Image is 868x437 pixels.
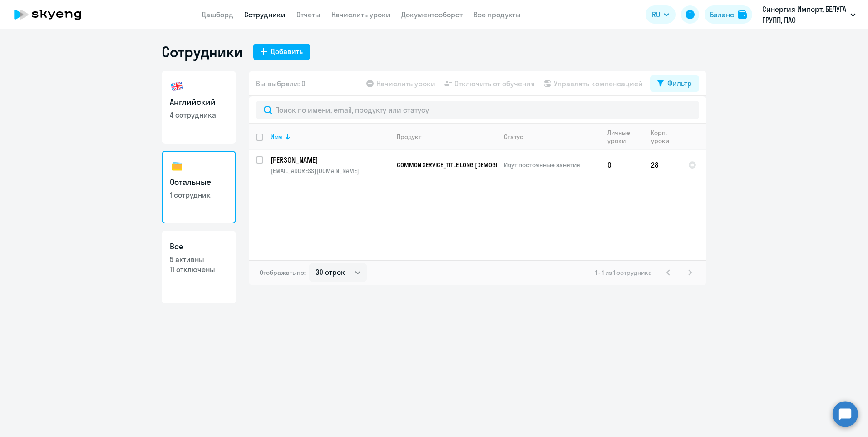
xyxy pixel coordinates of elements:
[244,10,286,19] a: Сотрудники
[271,167,389,175] p: [EMAIL_ADDRESS][DOMAIN_NAME]
[738,10,747,19] img: balance
[170,241,228,253] h3: Все
[170,254,228,264] p: 5 активны
[170,110,228,120] p: 4 сотрудника
[667,78,692,89] div: Фильтр
[256,78,306,89] span: Вы выбрали: 0
[600,150,644,180] td: 0
[256,101,699,119] input: Поиск по имени, email, продукту или статусу
[762,4,847,25] p: Синергия Импорт, БЕЛУГА ГРУПП, ПАО
[705,5,752,24] button: Балансbalance
[271,155,389,175] a: [PERSON_NAME][EMAIL_ADDRESS][DOMAIN_NAME]
[162,43,242,61] h1: Сотрудники
[170,176,228,188] h3: Остальные
[651,129,672,145] div: Корп. уроки
[473,10,521,19] a: Все продукты
[170,190,228,200] p: 1 сотрудник
[504,133,523,141] div: Статус
[253,44,310,60] button: Добавить
[652,9,660,20] span: RU
[170,79,184,94] img: english
[504,161,600,169] p: Идут постоянные занятия
[710,9,734,20] div: Баланс
[271,46,303,57] div: Добавить
[162,71,236,144] a: Английский4 сотрудника
[202,10,233,19] a: Дашборд
[397,161,533,169] span: COMMON.SERVICE_TITLE.LONG.[DEMOGRAPHIC_DATA]
[595,268,652,277] span: 1 - 1 из 1 сотрудника
[162,151,236,223] a: Остальные1 сотрудник
[646,5,676,24] button: RU
[401,10,463,19] a: Документооборот
[644,150,681,180] td: 28
[331,10,390,19] a: Начислить уроки
[162,231,236,303] a: Все5 активны11 отключены
[271,155,389,165] p: [PERSON_NAME]
[607,129,635,145] div: Личные уроки
[607,129,643,145] div: Личные уроки
[397,133,496,141] div: Продукт
[758,4,860,25] button: Синергия Импорт, БЕЛУГА ГРУПП, ПАО
[271,133,389,141] div: Имя
[296,10,321,19] a: Отчеты
[397,133,421,141] div: Продукт
[260,268,306,277] span: Отображать по:
[271,133,282,141] div: Имя
[170,96,228,108] h3: Английский
[650,75,699,92] button: Фильтр
[651,129,681,145] div: Корп. уроки
[170,159,184,174] img: others
[170,264,228,274] p: 11 отключены
[504,133,600,141] div: Статус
